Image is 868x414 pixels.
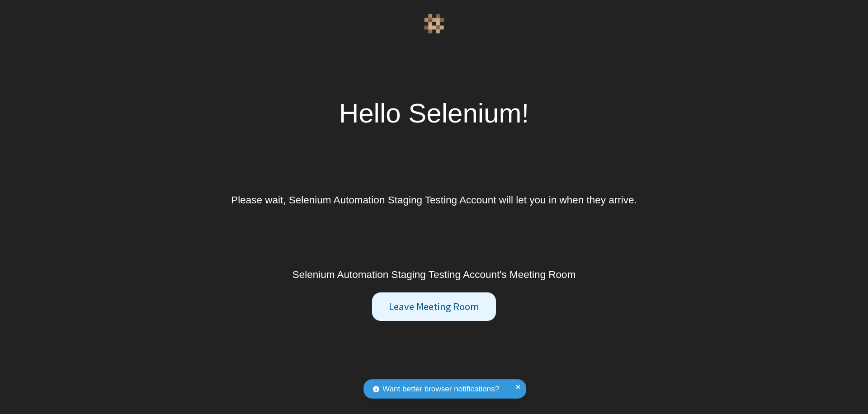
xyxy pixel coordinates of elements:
[339,93,529,134] div: Hello Selenium!
[231,193,637,208] div: Please wait, Selenium Automation Staging Testing Account will let you in when they arrive.
[382,383,499,395] span: Want better browser notifications?
[292,267,576,282] div: Selenium Automation Staging Testing Account's Meeting Room
[372,292,495,321] button: Leave Meeting Room
[424,14,444,34] img: QA Selenium DO NOT DELETE OR CHANGE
